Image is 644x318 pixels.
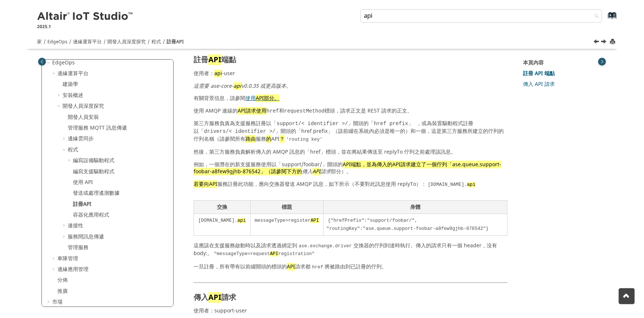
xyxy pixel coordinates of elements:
font: 傳入 [194,292,208,303]
font: 交換 [217,203,227,211]
font: 容器化應用程式 [73,211,109,219]
font: 和 [279,107,284,115]
a: 連接性 [68,222,83,230]
font: 例如，一個潛在的新支援服務使用 [194,161,271,168]
a: 下一主題： 容器化應用程式 [601,38,607,47]
font: 「support/< identifier >/」 [271,121,353,127]
code: ase.exchange.driver [297,243,353,250]
font: 標題 [282,203,292,211]
font: 使用者：support-user [194,307,247,315]
font: 註冊 [194,54,208,65]
button: 搜尋 [584,9,605,24]
font: API​​部分。 [256,94,279,102]
font: 如下所示（不要對此訊息使用 replyTo）： [329,180,426,188]
a: 註冊 API 端點 [523,70,555,77]
font: API [208,292,221,303]
font: 支援服務註冊以 [235,120,271,127]
font: API [208,54,221,65]
a: 使用 API [73,178,93,186]
font: 以「support/foobar/」開頭的 [271,161,343,168]
font: 「drivers/< identifier >/」 [199,128,281,134]
font: 這是第三方服務所建立的佇列的佇列名稱（請參閱所有 [194,127,504,143]
code: 'routing key' [285,136,324,143]
span: 擴張 車隊管理 [51,255,57,262]
a: 傳入 API 請求 [523,80,555,88]
a: 開發人員深度探究 [63,102,104,110]
font: ， [426,127,431,135]
font: API端點，並為傳入的 [343,161,392,168]
font: 請參閱 [230,94,245,102]
input: 搜尋查詢 [360,9,602,23]
font: 開發人員深度探究 [107,39,146,45]
font: 發送或處理遙測數據 [73,189,120,197]
font: 第三方服務負責為 [194,120,235,127]
a: 邊緣運算平台 [73,39,102,45]
span: 擴張 服務間訊息傳遞 [62,233,68,241]
a: EdgeOps [47,39,67,45]
font: 的 [266,135,271,143]
font: 請求 [221,292,236,303]
span: 擴張 編寫設備驅動程式 [67,157,73,164]
a: 編寫設備驅動程式 [73,157,114,164]
font: 交換器的佇列到達時執行。傳入的請求只有一個 header，沒有 body: [194,242,497,258]
font: 分佈 [57,276,68,284]
a: 上一主題： 發送或處理遙測數據 [594,38,600,47]
span: 擴張 安裝概述 [57,92,63,99]
code: [DOMAIN_NAME]. [426,181,477,188]
font: 傳入 [302,168,312,175]
code: {"hrefPrefix":"support/foobar/", "routingKey":"ase.queue.support-foobar-a8few9gjhb-876542"} [326,217,490,232]
button: 列印此頁 [610,37,616,47]
span: 擴張 市場 [46,298,52,306]
span: 擴張 邊緣雲同步 [62,135,68,143]
font: 應向交換器發送 AMQP 訊息， [259,180,329,188]
a: 邊緣運算平台 [57,70,88,77]
font: 開發人員安裝 [68,113,99,121]
font: 服務註冊此功能， [217,180,259,188]
font: 本頁內容 [523,59,544,67]
a: 編寫支援驅動程式 [73,168,114,175]
font: API [287,263,295,271]
span: 坍塌 邊緣運算平台 [51,70,57,77]
font: api [234,82,241,90]
font: 開頭的「href prefix」（該前綴在系統內必須是唯一的）和一個 [281,127,426,135]
a: 家 [37,39,42,45]
font: 然後，第三方服務負責解析傳入的 AMQP 訊息的「href」標頭，並在將結果傳送至 replyTo 佇列之前處理該訊息。 [194,148,456,156]
code: [DOMAIN_NAME]. [197,217,248,224]
font: 2025.1 [37,23,51,30]
a: 註冊API [73,200,91,208]
font: 市場 [52,298,63,306]
font: 。 [346,168,352,175]
font: API請求建立了一個佇列「ase.queue.support-foobar-a8few9gjhb-876542」（請參閱下方的 [194,161,501,176]
a: 邊緣雲同步 [68,135,94,143]
font: API [271,135,279,143]
code: messageType=register [253,217,321,224]
a: 註冊API [167,39,184,45]
font: 服務 [256,135,266,143]
span: API [270,251,278,257]
a: 服務間訊息傳遞 [68,233,104,241]
font: 一旦註冊，所有帶有以前綴開頭的標頭的 [194,263,287,271]
span: 坍塌 EdgeOps [46,59,52,67]
img: Altair 物聯網工作室 [37,11,134,23]
a: 車隊管理 [57,255,78,262]
a: 建築學 [63,80,78,88]
span: api [237,218,246,223]
font: 「href prefix」 ，或為裝置驅動程式註冊以 [194,121,473,134]
font: -user [222,70,235,77]
font: 路由 [245,135,256,143]
a: 安裝概述 [63,91,83,99]
font: v0.0.35 或更高版本。 [241,82,291,90]
span: API [311,218,319,223]
a: 程式 [151,39,161,45]
span: 坍塌 程式 [62,146,68,154]
a: 推廣 [57,287,68,295]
